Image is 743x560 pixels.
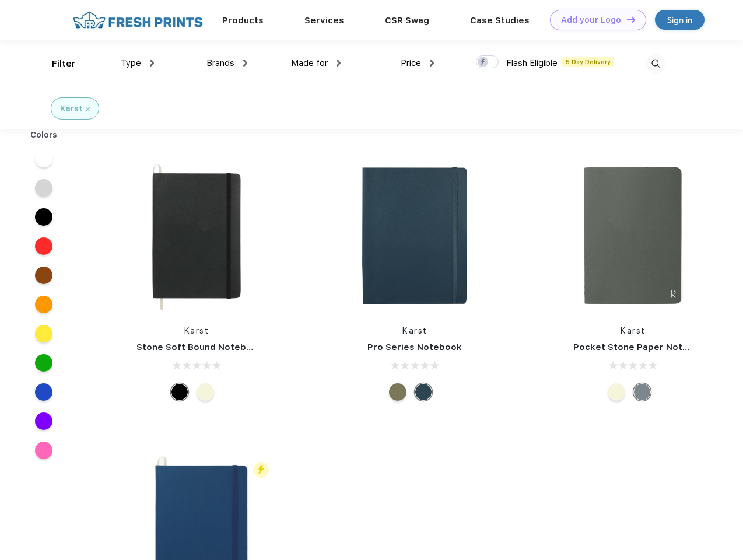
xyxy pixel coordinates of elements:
[150,60,154,66] img: dropdown.png
[562,57,614,67] span: 5 Day Delivery
[184,326,209,335] a: Karst
[69,10,206,30] img: fo%20logo%202.webp
[304,15,344,26] a: Services
[171,383,188,401] div: Black
[337,60,341,66] img: dropdown.png
[291,58,328,68] span: Made for
[60,103,82,115] div: Karst
[621,326,646,335] a: Karst
[608,383,625,401] div: Beige
[119,158,274,313] img: func=resize&h=266
[86,107,90,111] img: filter_cancel.svg
[655,10,705,30] a: Sign in
[52,57,76,71] div: Filter
[253,462,269,478] img: flash_active_toggle.svg
[385,15,429,26] a: CSR Swag
[197,383,214,401] div: Beige
[367,342,462,352] a: Pro Series Notebook
[402,326,427,335] a: Karst
[136,342,263,352] a: Stone Soft Bound Notebook
[389,383,406,401] div: Olive
[243,60,247,66] img: dropdown.png
[667,13,692,27] div: Sign in
[556,158,711,313] img: func=resize&h=266
[415,383,432,401] div: Navy
[627,16,635,23] img: DT
[401,58,421,68] span: Price
[573,342,711,352] a: Pocket Stone Paper Notebook
[22,129,66,141] div: Colors
[121,58,141,68] span: Type
[222,15,264,26] a: Products
[206,58,234,68] span: Brands
[633,383,651,401] div: Gray
[337,158,492,313] img: func=resize&h=266
[430,60,434,66] img: dropdown.png
[506,58,558,68] span: Flash Eligible
[646,54,665,73] img: desktop_search.svg
[561,15,621,25] div: Add your Logo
